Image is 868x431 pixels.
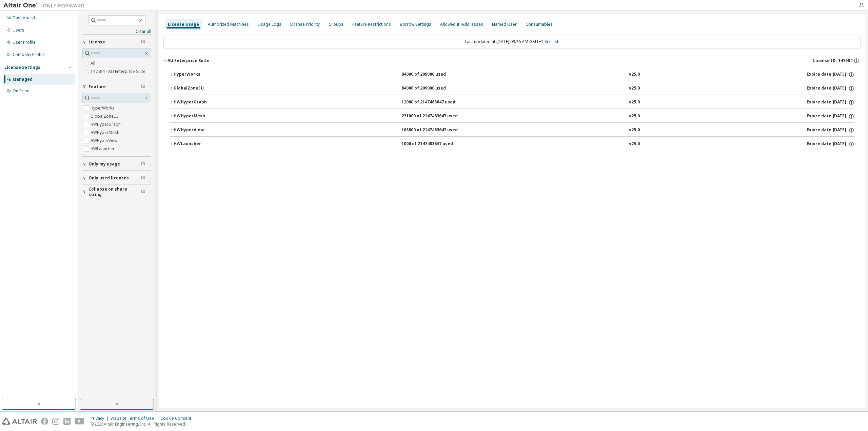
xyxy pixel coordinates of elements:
button: HWLauncher1000 of 2147483647 usedv25.0Expire date:[DATE] [170,137,854,152]
div: HWLauncher [174,141,235,147]
div: On Prem [13,88,29,94]
label: HWHyperView [91,137,119,145]
button: HyperWorks84000 of 209000 usedv25.0Expire date:[DATE] [170,67,854,82]
div: HyperWorks [174,72,235,78]
div: Cookie Consent [160,416,195,421]
div: AU Enterprise Suite [167,58,210,63]
button: HWHyperGraph12000 of 2147483647 usedv25.0Expire date:[DATE] [170,95,854,110]
div: HWHyperView [174,127,235,133]
div: Expire date: [DATE] [807,85,854,92]
div: 84000 of 209000 used [401,72,462,78]
div: License Settings [4,65,40,70]
span: Clear filter [141,175,145,181]
button: Only my usage [82,157,151,172]
div: License Priority [290,22,320,27]
span: Clear filter [141,84,145,90]
label: 147584 - AU Enterprise Suite [91,67,147,76]
div: Allowed IP Addresses [440,22,483,27]
span: Clear filter [141,161,145,167]
div: Dashboard [13,15,35,21]
span: Only my usage [88,161,120,167]
div: Expire date: [DATE] [807,99,854,105]
span: License [88,39,105,45]
div: 1000 of 2147483647 used [401,141,462,147]
img: Altair One [3,2,88,9]
div: v25.0 [629,141,640,147]
button: HWHyperView105000 of 2147483647 usedv25.0Expire date:[DATE] [170,123,854,138]
button: HWHyperMesh231000 of 2147483647 usedv25.0Expire date:[DATE] [170,109,854,124]
button: License [82,35,151,50]
div: Company Profile [13,52,45,57]
div: Users [13,27,24,33]
a: Refresh [545,39,559,44]
span: Clear filter [141,189,145,195]
div: 231000 of 2147483647 used [401,113,462,119]
span: Only used licenses [88,175,129,181]
button: Only used licenses [82,171,151,185]
div: GlobalZoneEU [174,85,235,92]
div: v25.0 [629,72,640,78]
img: altair_logo.svg [2,418,37,425]
div: Last updated at: [DATE] 09:26 AM GMT+1 [163,35,861,49]
div: Authorized Machines [208,22,249,27]
p: © 2025 Altair Engineering, Inc. All Rights Reserved. [91,421,195,427]
label: GlobalZoneEU [91,112,120,120]
div: 12000 of 2147483647 used [401,99,462,105]
img: linkedin.svg [63,418,71,425]
div: Expire date: [DATE] [807,72,854,78]
div: Expire date: [DATE] [807,127,854,133]
label: HyperWorks [91,104,116,112]
div: Website Terms of Use [111,416,160,421]
div: Groups [329,22,343,27]
label: HWHyperMesh [91,129,121,137]
button: Feature [82,79,151,94]
span: License ID: 147584 [813,58,852,63]
label: HWLauncher [91,145,116,153]
img: facebook.svg [41,418,48,425]
img: youtube.svg [75,418,84,425]
div: HWHyperGraph [174,99,235,105]
div: v25.0 [629,127,640,133]
div: v25.0 [629,99,640,105]
span: Clear filter [141,39,145,45]
div: Feature Restrictions [352,22,391,27]
div: Consumables [526,22,553,27]
div: Expire date: [DATE] [807,113,854,119]
div: v25.0 [629,85,640,92]
div: Managed [13,77,33,82]
img: instagram.svg [52,418,59,425]
button: AU Enterprise SuiteLicense ID: 147584 [163,53,861,68]
span: Feature [88,84,106,90]
button: Collapse on share string [82,184,151,199]
div: HWHyperMesh [174,113,235,119]
button: GlobalZoneEU84000 of 209000 usedv25.0Expire date:[DATE] [170,81,854,96]
div: Borrow Settings [400,22,431,27]
div: License Usage [168,22,199,27]
div: v25.0 [629,113,640,119]
div: 84000 of 209000 used [401,85,462,92]
div: Usage Logs [258,22,281,27]
div: Privacy [91,416,111,421]
label: All [91,59,97,67]
label: HWHyperGraph [91,120,122,129]
div: Named User [492,22,517,27]
a: Clear all [82,29,151,34]
span: Collapse on share string [88,187,141,197]
div: Expire date: [DATE] [807,141,854,147]
div: User Profile [13,40,36,45]
div: 105000 of 2147483647 used [401,127,462,133]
